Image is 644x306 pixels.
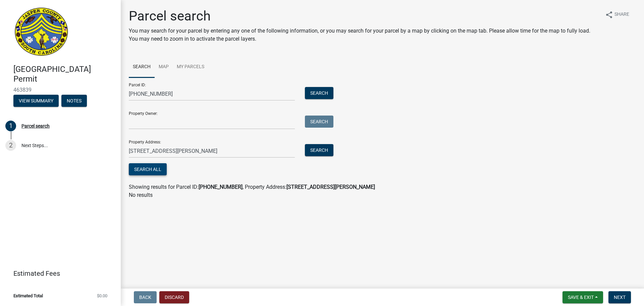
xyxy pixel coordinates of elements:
[305,116,333,128] button: Search
[608,291,631,303] button: Next
[61,95,87,107] button: Notes
[600,8,635,21] button: shareShare
[305,144,333,156] button: Search
[129,27,600,43] p: You may search for your parcel by entering any one of the following information, or you may searc...
[562,291,603,303] button: Save & Exit
[5,140,16,151] div: 2
[614,11,629,19] span: Share
[5,267,110,280] a: Estimated Fees
[199,184,243,190] strong: [PHONE_NUMBER]
[173,56,208,78] a: My Parcels
[13,87,107,93] span: 463839
[97,294,107,298] span: $0.00
[61,98,87,104] wm-modal-confirm: Notes
[155,56,173,78] a: Map
[13,98,59,104] wm-modal-confirm: Summary
[13,95,59,107] button: View Summary
[13,64,115,84] h4: [GEOGRAPHIC_DATA] Permit
[305,87,333,99] button: Search
[129,56,155,78] a: Search
[139,295,151,300] span: Back
[129,191,636,199] p: No results
[129,8,600,24] h1: Parcel search
[129,183,636,191] div: Showing results for Parcel ID: , Property Address:
[129,163,167,175] button: Search All
[568,295,594,300] span: Save & Exit
[21,124,50,128] div: Parcel search
[134,291,157,303] button: Back
[286,184,375,190] strong: [STREET_ADDRESS][PERSON_NAME]
[614,295,626,300] span: Next
[605,11,613,19] i: share
[13,294,43,298] span: Estimated Total
[13,7,69,57] img: Jasper County, South Carolina
[5,121,16,131] div: 1
[159,291,189,303] button: Discard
